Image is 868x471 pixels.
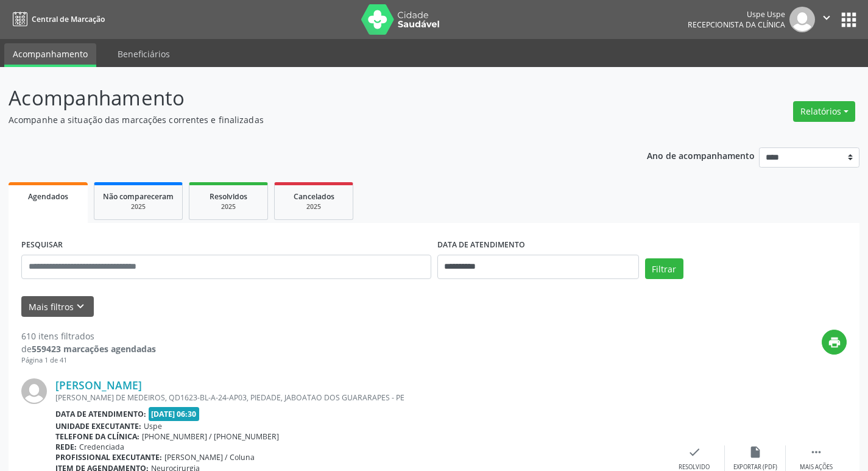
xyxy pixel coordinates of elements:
b: Data de atendimento: [55,409,146,419]
button: Filtrar [645,258,683,279]
a: Acompanhamento [4,43,96,67]
span: Resolvidos [210,191,247,202]
div: Uspe Uspe [688,9,785,19]
i: insert_drive_file [749,445,762,459]
button: Relatórios [793,101,855,122]
p: Acompanhamento [9,83,604,113]
i: keyboard_arrow_down [74,300,87,313]
span: [DATE] 06:30 [149,407,200,421]
div: 610 itens filtrados [21,330,156,342]
div: 2025 [103,202,174,211]
span: Central de Marcação [32,14,105,24]
label: DATA DE ATENDIMENTO [437,236,525,255]
div: 2025 [198,202,259,211]
i:  [810,445,823,459]
span: Não compareceram [103,191,174,202]
a: Central de Marcação [9,9,105,29]
b: Rede: [55,442,77,452]
span: [PHONE_NUMBER] / [PHONE_NUMBER] [142,431,279,442]
i: check [688,445,701,459]
span: [PERSON_NAME] / Coluna [164,452,255,462]
a: [PERSON_NAME] [55,378,142,392]
span: Recepcionista da clínica [688,19,785,30]
div: [PERSON_NAME] DE MEDEIROS, QD1623-BL-A-24-AP03, PIEDADE, JABOATAO DOS GUARARAPES - PE [55,392,664,403]
label: PESQUISAR [21,236,63,255]
strong: 559423 marcações agendadas [32,343,156,355]
p: Ano de acompanhamento [647,147,755,163]
b: Unidade executante: [55,421,141,431]
div: Página 1 de 41 [21,355,156,366]
b: Telefone da clínica: [55,431,139,442]
a: Beneficiários [109,43,178,65]
span: Agendados [28,191,68,202]
img: img [21,378,47,404]
button: print [822,330,847,355]
p: Acompanhe a situação das marcações correntes e finalizadas [9,113,604,126]
button: apps [838,9,859,30]
b: Profissional executante: [55,452,162,462]
i:  [820,11,833,24]
button:  [815,7,838,32]
span: Credenciada [79,442,124,452]
i: print [828,336,841,349]
span: Uspe [144,421,162,431]
span: Cancelados [294,191,334,202]
img: img [789,7,815,32]
button: Mais filtroskeyboard_arrow_down [21,296,94,317]
div: 2025 [283,202,344,211]
div: de [21,342,156,355]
